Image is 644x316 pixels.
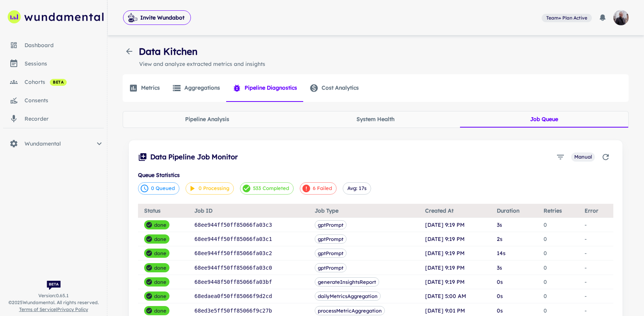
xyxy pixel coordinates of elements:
[309,204,419,218] th: Job Type
[151,264,169,272] span: done
[544,235,572,243] p: 0
[542,13,592,23] a: View and manage your current plan and billing details.
[544,292,572,300] p: 0
[491,204,537,218] th: Duration
[249,185,293,192] span: 533 Completed
[578,204,613,218] th: Error
[497,292,531,300] p: 0s
[544,264,572,272] p: 0
[571,152,595,162] div: Auto-refresh disabled
[585,249,607,257] p: -
[151,307,169,314] span: done
[542,14,592,21] span: View and manage your current plan and billing details.
[194,249,302,257] p: 68ee944ff50ff85066fa03c2
[425,306,484,315] p: [DATE] 9:01 PM
[425,264,484,272] p: [DATE] 9:19 PM
[138,204,188,218] th: Status
[151,292,169,300] span: done
[194,264,302,272] p: 68ee944ff50ff85066fa03c0
[585,235,607,243] p: -
[613,10,629,25] img: photoURL
[19,306,56,312] a: Terms of Service
[151,278,169,286] span: done
[543,15,590,21] span: Team+ Plan Active
[585,306,607,315] p: -
[8,299,99,306] span: © 2025 Wundamental. All rights reserved.
[497,264,531,272] p: 3s
[151,249,169,257] span: done
[194,292,302,300] p: 68edaea0f50ff85066f9d2cd
[585,221,607,229] p: -
[147,185,179,192] span: 0 Queued
[194,278,302,286] p: 68ee9448f50ff85066fa03bf
[544,278,572,286] p: 0
[151,235,169,243] span: done
[315,307,384,314] span: processMetricAggregation
[585,292,607,300] p: -
[166,74,226,102] button: Aggregations
[544,221,572,229] p: 0
[315,235,346,243] span: gptPrompt
[38,292,69,299] span: Version: 0.65.1
[425,278,484,286] p: [DATE] 9:19 PM
[419,204,490,218] th: Created At
[194,185,233,192] span: 0 Processing
[315,221,346,229] span: gptPrompt
[139,44,197,58] h4: Data Kitchen
[57,306,88,312] a: Privacy Policy
[25,115,104,123] div: recorder
[3,134,104,153] div: Wundamental
[497,278,531,286] p: 0s
[25,139,95,148] span: Wundamental
[497,249,531,257] p: 14s
[585,278,607,286] p: -
[194,235,302,243] p: 68ee944ff50ff85066fa03c1
[425,249,484,257] p: [DATE] 9:19 PM
[343,185,371,192] span: Avg: 17s
[123,74,166,102] button: Metrics
[598,149,613,165] button: Refresh now
[25,41,104,49] div: Dashboard
[544,306,572,315] p: 0
[497,306,531,315] p: 0s
[123,10,191,25] button: Invite Wundabot
[571,153,595,161] span: Manual
[3,54,104,73] a: sessions
[544,249,572,257] p: 0
[425,235,484,243] p: [DATE] 9:19 PM
[138,152,238,162] h6: Data Pipeline Job Monitor
[425,221,484,229] p: [DATE] 9:19 PM
[25,59,104,68] div: sessions
[460,111,628,128] button: Job Queue
[25,96,104,105] div: consents
[25,78,104,86] div: cohorts
[425,292,484,300] p: [DATE] 5:00 AM
[123,111,291,128] button: Pipeline Analysis
[138,171,613,179] h6: Queue Statistics
[123,60,629,68] p: View and analyze extracted metrics and insights
[497,235,531,243] p: 2s
[315,264,346,272] span: gptPrompt
[309,185,336,192] span: 6 Failed
[315,292,380,300] span: dailyMetricsAggregation
[3,110,104,128] a: recorder
[194,221,302,229] p: 68ee944ff50ff85066fa03c3
[123,10,191,25] span: Invite Wundabot to record a meeting
[585,264,607,272] p: -
[315,278,379,286] span: generateInsightsReport
[226,74,303,102] button: Pipeline Diagnostics
[553,149,568,165] button: Toggle filters
[3,36,104,54] a: Dashboard
[3,91,104,110] a: consents
[50,79,67,85] span: beta
[537,204,578,218] th: Retries
[19,306,88,313] span: |
[497,221,531,229] p: 3s
[188,204,309,218] th: Job ID
[194,306,302,315] p: 68ed3e5ff50ff85066f9c27b
[151,221,169,229] span: done
[291,111,460,128] button: System Health
[3,73,104,91] a: cohorts beta
[315,249,346,257] span: gptPrompt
